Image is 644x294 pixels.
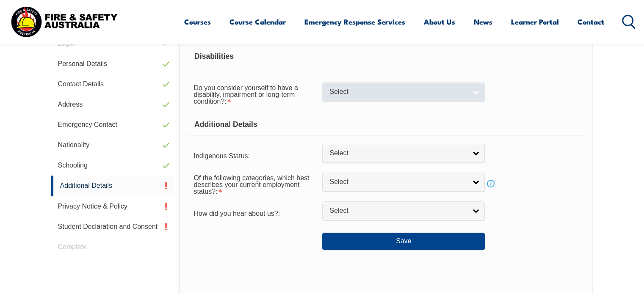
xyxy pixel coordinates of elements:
a: Personal Details [51,54,175,74]
div: Additional Details [187,114,585,135]
a: Courses [184,11,211,33]
span: Select [329,149,467,158]
a: About Us [424,11,455,33]
a: Additional Details [51,176,175,196]
div: Do you consider yourself to have a disability, impairment or long-term condition? is required. [187,79,322,109]
span: Select [329,178,467,187]
a: Contact Details [51,74,175,94]
span: How did you hear about us?: [193,210,280,217]
span: Do you consider yourself to have a disability, impairment or long-term condition?: [193,84,298,105]
a: Address [51,94,175,115]
a: Course Calendar [229,11,286,33]
span: Indigenous Status: [193,152,250,159]
a: Contact [578,11,604,33]
a: Info [485,178,497,190]
a: Nationality [51,135,175,155]
a: Emergency Contact [51,115,175,135]
a: Student Declaration and Consent [51,217,175,237]
div: Disabilities [187,46,585,67]
a: Learner Portal [511,11,559,33]
button: Save [322,233,485,250]
span: Select [329,206,467,215]
div: Of the following categories, which best describes your current employment status? is required. [187,168,322,199]
a: Emergency Response Services [304,11,405,33]
a: Privacy Notice & Policy [51,196,175,217]
span: Select [329,88,467,96]
a: News [474,11,492,33]
span: Of the following categories, which best describes your current employment status?: [193,174,309,195]
a: Schooling [51,155,175,176]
